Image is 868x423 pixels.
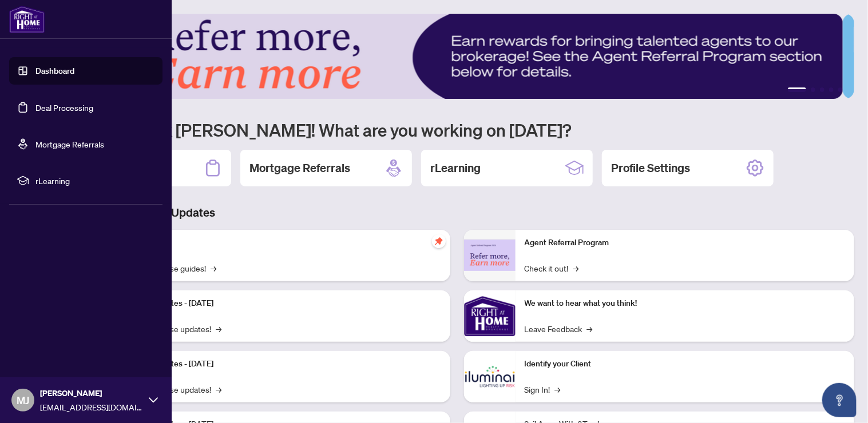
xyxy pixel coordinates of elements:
[60,14,843,99] img: Slide 0
[525,322,593,335] a: Leave Feedback→
[432,234,446,248] span: pushpin
[60,119,854,141] h1: Welcome back [PERSON_NAME]! What are you working on [DATE]?
[216,383,221,396] span: →
[525,262,579,274] a: Check it out!→
[120,297,441,310] p: Platform Updates - [DATE]
[587,322,593,335] span: →
[829,87,834,92] button: 4
[525,358,846,370] p: Identify your Client
[822,383,857,417] button: Open asap
[430,160,481,176] h2: rLearning
[525,383,561,396] a: Sign In!→
[40,401,143,413] span: [EMAIL_ADDRESS][DOMAIN_NAME]
[40,387,143,400] span: [PERSON_NAME]
[211,262,216,274] span: →
[573,262,579,274] span: →
[525,297,846,310] p: We want to hear what you think!
[788,87,806,92] button: 1
[17,392,29,408] span: MJ
[35,139,104,149] a: Mortgage Referrals
[35,174,154,187] span: rLearning
[555,383,561,396] span: →
[525,237,846,249] p: Agent Referral Program
[35,66,74,76] a: Dashboard
[120,358,441,370] p: Platform Updates - [DATE]
[60,205,854,221] h3: Brokerage & Industry Updates
[464,240,516,271] img: Agent Referral Program
[811,87,815,92] button: 2
[838,87,843,92] button: 5
[35,102,93,113] a: Deal Processing
[464,351,516,402] img: Identify your Client
[249,160,350,176] h2: Mortgage Referrals
[120,237,441,249] p: Self-Help
[9,6,45,33] img: logo
[611,160,690,176] h2: Profile Settings
[464,290,516,342] img: We want to hear what you think!
[216,322,221,335] span: →
[820,87,825,92] button: 3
